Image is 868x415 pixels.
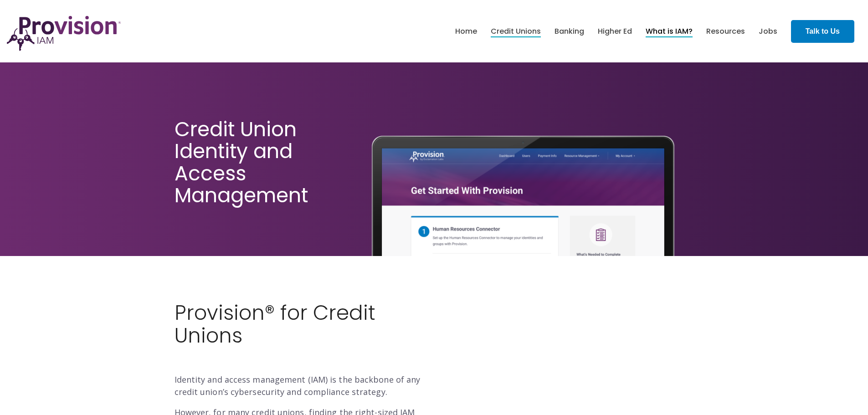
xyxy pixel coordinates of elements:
[491,24,541,39] a: Credit Unions
[598,24,632,39] a: Higher Ed
[646,24,693,39] a: What is IAM?
[759,24,777,39] a: Jobs
[555,24,584,39] a: Banking
[448,17,784,46] nav: menu
[175,115,308,209] span: Credit Union Identity and Access Management
[455,24,477,39] a: Home
[175,302,427,369] h2: Provision® for Credit Unions
[791,20,854,43] a: Talk to Us
[7,16,121,51] img: ProvisionIAM-Logo-Purple
[175,374,427,398] p: Identity and access management (IAM) is the backbone of any credit union’s cybersecurity and comp...
[706,24,745,39] a: Resources
[806,27,840,35] strong: Talk to Us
